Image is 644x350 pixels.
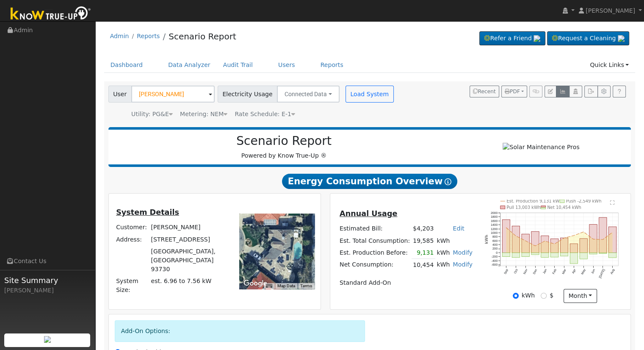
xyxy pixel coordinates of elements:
[584,86,597,97] button: Export Interval Data
[586,7,635,14] span: [PERSON_NAME]
[580,253,587,259] rect: onclick=""
[218,86,277,103] span: Electricity Usage
[453,261,473,268] a: Modify
[512,226,520,253] rect: onclick=""
[491,215,498,219] text: 1800
[345,86,394,103] button: Load System
[580,239,587,253] rect: onclick=""
[4,275,91,286] span: Site Summary
[609,253,616,258] rect: onclick=""
[503,268,509,275] text: Sep
[541,253,549,258] rect: onclick=""
[492,235,498,239] text: 800
[599,253,607,254] rect: onclick=""
[564,237,565,239] circle: onclick=""
[491,219,498,223] text: 1600
[282,174,457,189] span: Energy Consumption Overview
[580,268,586,275] text: May
[435,259,451,271] td: kWh
[507,205,541,210] text: Pull 13,003 kWh
[506,227,507,228] circle: onclick=""
[44,336,51,343] img: retrieve
[544,86,556,97] button: Edit User
[277,86,340,103] button: Connected Data
[570,244,578,253] rect: onclick=""
[492,259,498,263] text: -400
[338,247,411,259] td: Est. Production Before:
[570,253,578,264] rect: onclick=""
[590,268,596,275] text: Jun
[104,57,149,73] a: Dashboard
[589,225,597,253] rect: onclick=""
[131,110,173,119] div: Utility: PG&E
[241,278,269,289] a: Open this area in Google Maps (opens a new window)
[412,259,435,271] td: 10,454
[532,268,538,275] text: Dec
[4,286,91,295] div: [PERSON_NAME]
[612,231,613,233] circle: onclick=""
[531,253,539,255] rect: onclick=""
[599,217,607,253] rect: onclick=""
[571,268,577,275] text: Apr
[603,239,604,240] circle: onclick=""
[492,247,498,250] text: 200
[593,239,594,240] circle: onclick=""
[470,86,499,97] button: Recent
[547,31,629,46] a: Request a Cleaning
[485,235,489,244] text: kWh
[542,268,547,275] text: Jan
[522,268,528,275] text: Nov
[235,111,295,117] span: Alias: HE1N
[492,239,498,243] text: 600
[583,231,584,233] circle: onclick=""
[117,134,451,148] h2: Scenario Report
[566,199,602,203] text: Push -2,549 kWh
[435,247,451,259] td: kWh
[149,233,227,245] td: [STREET_ADDRESS]
[544,240,546,242] circle: onclick=""
[338,235,411,247] td: Est. Total Consumption:
[564,289,597,303] button: month
[340,209,397,218] u: Annual Usage
[522,234,529,253] rect: onclick=""
[501,86,527,97] button: PDF
[525,240,526,242] circle: onclick=""
[502,219,510,253] rect: onclick=""
[515,235,517,236] circle: onclick=""
[453,225,464,232] a: Edit
[522,253,529,257] rect: onclick=""
[512,253,520,258] rect: onclick=""
[561,238,568,253] rect: onclick=""
[491,223,498,227] text: 1400
[569,86,582,97] button: Login As
[554,243,555,244] circle: onclick=""
[492,243,498,247] text: 400
[535,245,536,247] circle: onclick=""
[115,320,365,342] div: Add-On Options:
[108,86,132,103] span: User
[573,235,575,236] circle: onclick=""
[598,268,606,279] text: [DATE]
[613,86,626,97] a: Help Link
[6,5,95,24] img: Know True-Up
[496,251,498,255] text: 0
[338,223,411,235] td: Estimated Bill:
[502,253,510,257] rect: onclick=""
[491,211,498,215] text: 2000
[561,253,568,256] rect: onclick=""
[556,86,569,97] button: Multi-Series Graph
[314,57,350,73] a: Reports
[522,291,535,300] label: kWh
[131,86,215,103] input: Select a User
[412,223,435,235] td: $4,203
[149,275,227,296] td: System Size
[589,253,597,254] rect: onclick=""
[180,110,227,119] div: Metering: NEM
[435,235,474,247] td: kWh
[610,200,615,205] text: 
[492,255,498,258] text: -200
[137,33,160,39] a: Reports
[169,31,236,42] a: Scenario Report
[541,236,549,253] rect: onclick=""
[551,239,558,253] rect: onclick=""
